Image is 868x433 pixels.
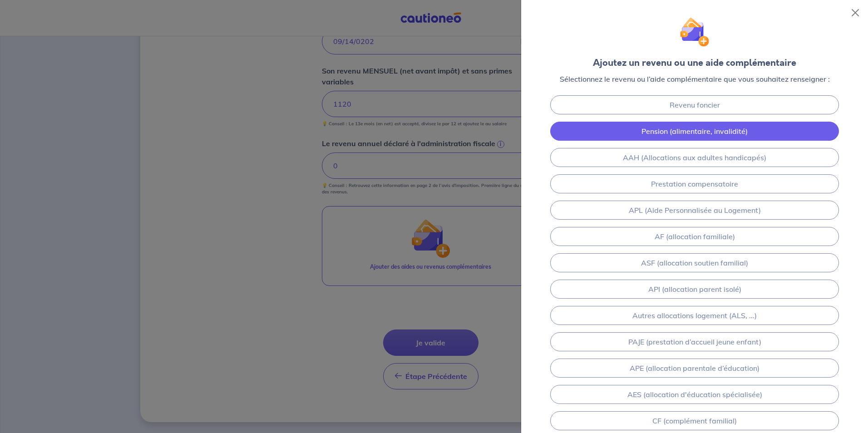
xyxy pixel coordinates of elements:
[550,306,839,325] a: Autres allocations logement (ALS, ...)
[550,174,839,193] a: Prestation compensatoire
[560,74,830,84] p: Sélectionnez le revenu ou l’aide complémentaire que vous souhaitez renseigner :
[550,148,839,167] a: AAH (Allocations aux adultes handicapés)
[550,332,839,351] a: PAJE (prestation d’accueil jeune enfant)
[550,411,839,430] a: CF (complément familial)
[550,253,839,272] a: ASF (allocation soutien familial)
[848,5,863,20] button: Close
[680,17,710,47] img: illu_wallet.svg
[550,122,839,141] a: Pension (alimentaire, invalidité)
[550,201,839,220] a: APL (Aide Personnalisée au Logement)
[550,95,839,114] a: Revenu foncier
[550,385,839,404] a: AES (allocation d'éducation spécialisée)
[550,359,839,378] a: APE (allocation parentale d’éducation)
[550,227,839,246] a: AF (allocation familiale)
[593,56,796,70] div: Ajoutez un revenu ou une aide complémentaire
[550,280,839,299] a: API (allocation parent isolé)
